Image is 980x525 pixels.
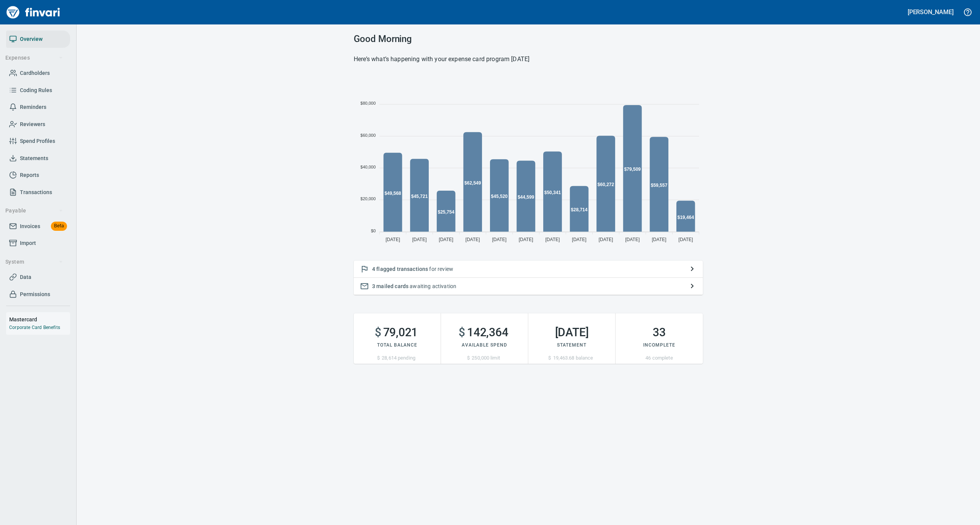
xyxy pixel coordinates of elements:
[6,218,70,235] a: InvoicesBeta
[372,282,684,290] p: awaiting activation
[465,237,480,242] tspan: [DATE]
[20,170,39,180] span: Reports
[2,204,66,218] button: Payable
[376,283,408,289] span: mailed cards
[6,31,70,48] a: Overview
[385,237,400,242] tspan: [DATE]
[6,65,70,82] a: Cardholders
[361,101,376,105] tspan: $80,000
[412,237,427,242] tspan: [DATE]
[6,167,70,184] a: Reports
[546,237,560,242] tspan: [DATE]
[6,82,70,99] a: Coding Rules
[643,342,675,348] span: Incomplete
[20,272,31,282] span: Data
[354,34,703,44] h3: Good Morning
[372,266,375,272] span: 4
[6,99,70,116] a: Reminders
[361,165,376,169] tspan: $40,000
[20,238,36,248] span: Import
[2,51,66,65] button: Expenses
[354,261,703,278] button: 4 flagged transactions for review
[371,228,376,233] tspan: $0
[20,290,50,299] span: Permissions
[354,278,703,295] button: 3 mailed cards awaiting activation
[652,237,666,242] tspan: [DATE]
[354,54,703,65] h6: Here’s what’s happening with your expense card program [DATE]
[625,237,640,242] tspan: [DATE]
[572,237,586,242] tspan: [DATE]
[20,188,52,197] span: Transactions
[20,136,55,146] span: Spend Profiles
[5,53,63,63] span: Expenses
[6,235,70,252] a: Import
[6,133,70,150] a: Spend Profiles
[20,102,46,112] span: Reminders
[492,237,506,242] tspan: [DATE]
[6,269,70,286] a: Data
[906,6,955,18] button: [PERSON_NAME]
[2,255,66,269] button: System
[376,266,428,272] span: flagged transactions
[908,8,954,16] h5: [PERSON_NAME]
[5,206,63,216] span: Payable
[20,68,50,78] span: Cardholders
[616,354,703,362] p: 46 complete
[599,237,613,242] tspan: [DATE]
[372,265,684,273] p: for review
[20,120,45,129] span: Reviewers
[678,237,693,242] tspan: [DATE]
[361,133,376,138] tspan: $60,000
[6,150,70,167] a: Statements
[616,313,703,364] button: 33Incomplete46 complete
[20,154,48,163] span: Statements
[361,196,376,201] tspan: $20,000
[439,237,453,242] tspan: [DATE]
[20,34,42,44] span: Overview
[6,286,70,303] a: Permissions
[616,326,703,339] h2: 33
[9,325,60,330] a: Corporate Card Benefits
[9,315,70,324] h6: Mastercard
[372,283,375,289] span: 3
[5,3,62,21] img: Finvari
[519,237,533,242] tspan: [DATE]
[51,222,67,230] span: Beta
[6,184,70,201] a: Transactions
[20,222,40,231] span: Invoices
[5,257,63,267] span: System
[20,86,52,95] span: Coding Rules
[6,116,70,133] a: Reviewers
